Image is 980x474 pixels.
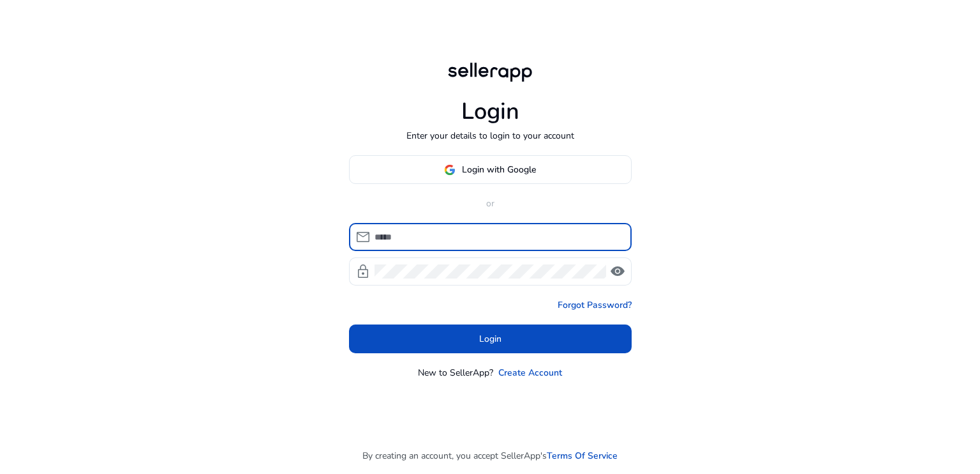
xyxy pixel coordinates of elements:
[558,298,632,312] a: Forgot Password?
[498,366,562,379] a: Create Account
[462,163,536,176] span: Login with Google
[444,164,456,176] img: google-logo.svg
[349,155,632,184] button: Login with Google
[418,366,493,379] p: New to SellerApp?
[479,332,501,346] span: Login
[461,98,519,125] h1: Login
[349,325,632,353] button: Login
[610,264,625,279] span: visibility
[547,449,618,463] a: Terms Of Service
[406,129,574,142] p: Enter your details to login to your account
[349,197,632,210] p: or
[355,229,371,245] span: mail
[355,264,371,279] span: lock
